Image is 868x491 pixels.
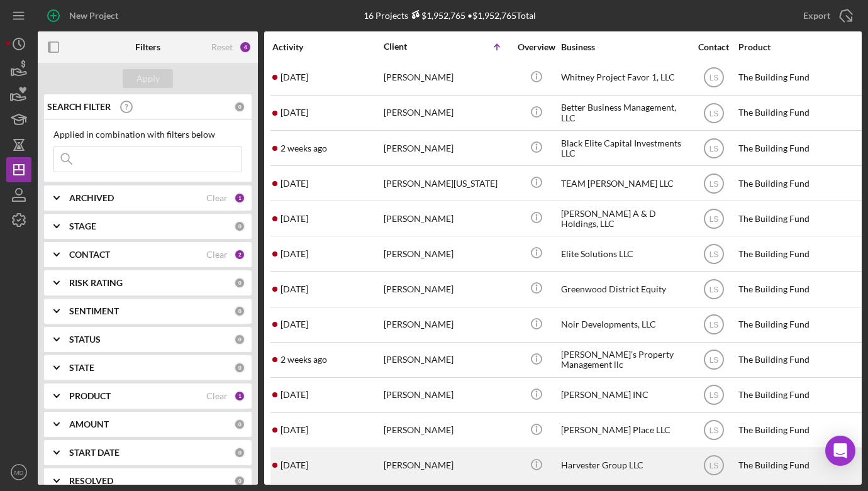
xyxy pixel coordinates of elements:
[561,237,687,270] div: Elite Solutions LLC
[738,61,864,94] div: The Building Fund
[561,272,687,306] div: Greenwood District Equity
[738,272,864,306] div: The Building Fund
[281,284,308,294] time: 2025-08-29 01:05
[69,250,110,260] b: CONTACT
[384,96,509,130] div: [PERSON_NAME]
[561,96,687,130] div: Better Business Management, LLC
[384,308,509,341] div: [PERSON_NAME]
[234,277,245,289] div: 0
[281,319,308,329] time: 2025-08-24 17:29
[211,42,233,52] div: Reset
[561,131,687,165] div: Black Elite Capital Investments LLC
[281,108,308,118] time: 2025-09-02 19:33
[239,41,252,53] div: 4
[234,192,245,204] div: 1
[234,362,245,373] div: 0
[384,272,509,306] div: [PERSON_NAME]
[738,308,864,341] div: The Building Fund
[561,42,687,52] div: Business
[123,69,173,88] button: Apply
[234,221,245,232] div: 0
[384,378,509,412] div: [PERSON_NAME]
[69,193,114,203] b: ARCHIVED
[738,131,864,165] div: The Building Fund
[135,42,160,52] b: Filters
[47,102,111,112] b: SEARCH FILTER
[384,131,509,165] div: [PERSON_NAME]
[136,69,160,88] div: Apply
[709,74,718,82] text: LS
[709,144,718,153] text: LS
[69,391,111,401] b: PRODUCT
[561,167,687,200] div: TEAM [PERSON_NAME] LLC
[738,378,864,412] div: The Building Fund
[234,447,245,458] div: 0
[281,460,308,470] time: 2025-08-25 21:03
[738,343,864,377] div: The Building Fund
[69,221,96,231] b: STAGE
[69,3,118,28] div: New Project
[384,167,509,200] div: [PERSON_NAME][US_STATE]
[709,214,718,223] text: LS
[234,306,245,317] div: 0
[281,425,308,435] time: 2025-09-01 17:54
[206,391,228,401] div: Clear
[206,250,228,260] div: Clear
[234,101,245,113] div: 0
[709,285,718,294] text: LS
[825,436,855,466] div: Open Intercom Messenger
[234,390,245,402] div: 1
[738,167,864,200] div: The Building Fund
[709,321,718,329] text: LS
[69,363,94,373] b: STATE
[709,250,718,258] text: LS
[69,278,123,288] b: RISK RATING
[709,461,718,470] text: LS
[281,72,308,82] time: 2025-09-16 05:25
[234,475,245,487] div: 0
[281,143,327,153] time: 2025-09-05 20:08
[281,390,308,400] time: 2025-08-27 01:02
[69,419,109,429] b: AMOUNT
[791,3,862,28] button: Export
[561,378,687,412] div: [PERSON_NAME] INC
[384,414,509,447] div: [PERSON_NAME]
[738,96,864,130] div: The Building Fund
[709,109,718,118] text: LS
[384,61,509,94] div: [PERSON_NAME]
[709,391,718,400] text: LS
[803,3,830,28] div: Export
[561,308,687,341] div: Noir Developments, LLC
[561,449,687,482] div: Harvester Group LLC
[281,249,308,259] time: 2025-09-15 18:46
[272,42,382,52] div: Activity
[206,193,228,203] div: Clear
[709,426,718,435] text: LS
[69,334,101,345] b: STATUS
[561,414,687,447] div: [PERSON_NAME] Place LLC
[281,179,308,189] time: 2025-08-27 11:38
[69,306,119,316] b: SENTIMENT
[364,10,536,21] div: 16 Projects • $1,952,765 Total
[561,61,687,94] div: Whitney Project Favor 1, LLC
[738,202,864,235] div: The Building Fund
[53,130,242,140] div: Applied in combination with filters below
[738,414,864,447] div: The Building Fund
[281,355,327,365] time: 2025-09-11 22:46
[6,460,31,485] button: MD
[513,42,560,52] div: Overview
[561,343,687,377] div: [PERSON_NAME]’s Property Management llc
[738,449,864,482] div: The Building Fund
[408,10,465,21] div: $1,952,765
[14,469,24,476] text: MD
[38,3,131,28] button: New Project
[384,41,447,52] div: Client
[738,237,864,270] div: The Building Fund
[690,42,737,52] div: Contact
[709,356,718,365] text: LS
[281,214,308,224] time: 2025-09-17 02:42
[384,449,509,482] div: [PERSON_NAME]
[738,42,864,52] div: Product
[234,334,245,345] div: 0
[69,448,120,458] b: START DATE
